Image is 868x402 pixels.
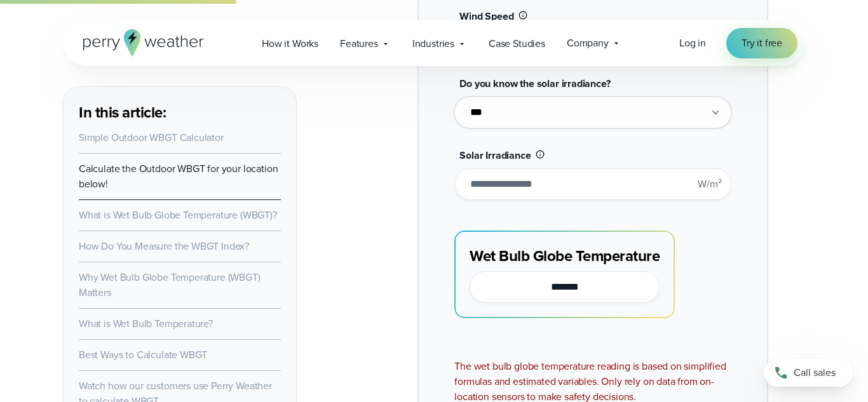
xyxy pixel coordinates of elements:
[251,30,329,57] a: How it Works
[79,208,277,222] a: What is Wet Bulb Globe Temperature (WBGT)?
[262,36,318,51] span: How it Works
[79,102,281,123] h3: In this article:
[79,316,213,331] a: What is Wet Bulb Temperature?
[794,365,836,380] span: Call sales
[79,347,207,362] a: Best Ways to Calculate WBGT
[79,270,261,300] a: Why Wet Bulb Globe Temperature (WBGT) Matters
[478,30,556,57] a: Case Studies
[459,9,513,23] span: Wind Speed
[742,36,782,51] span: Try it free
[764,359,853,387] a: Call sales
[726,28,797,58] a: Try it free
[412,36,454,51] span: Industries
[340,36,378,51] span: Features
[459,148,531,163] span: Solar Irradiance
[459,76,610,91] span: Do you know the solar irradiance?
[567,36,609,51] span: Company
[79,239,249,253] a: How Do You Measure the WBGT Index?
[679,36,706,51] a: Log in
[79,130,224,145] a: Simple Outdoor WBGT Calculator
[489,36,545,51] span: Case Studies
[79,161,278,191] a: Calculate the Outdoor WBGT for your location below!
